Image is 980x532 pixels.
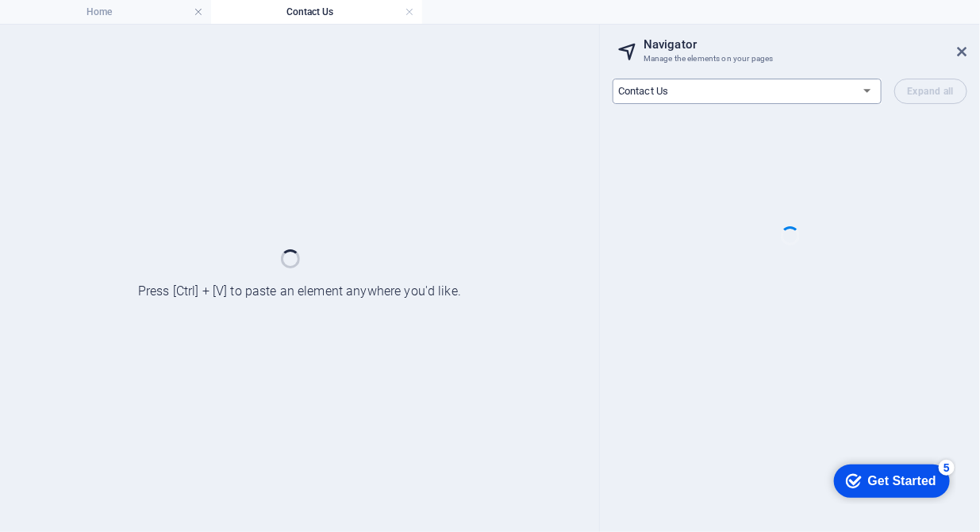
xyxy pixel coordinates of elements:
[13,8,129,41] div: Get Started 5 items remaining, 0% complete
[117,3,133,19] div: 5
[211,3,422,21] h4: Contact Us
[644,37,967,52] h2: Navigator
[47,17,115,32] div: Get Started
[644,52,936,66] h3: Manage the elements on your pages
